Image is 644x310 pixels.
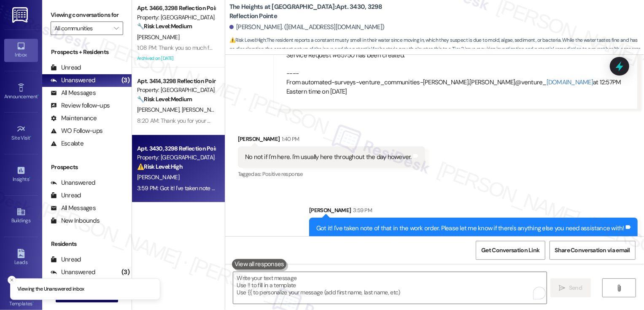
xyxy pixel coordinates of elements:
[137,163,183,170] strong: ⚠️ Risk Level: High
[51,178,95,187] div: Unanswered
[136,53,216,64] div: Archived on [DATE]
[51,268,95,277] div: Unanswered
[481,246,539,255] span: Get Conversation Link
[32,299,34,305] span: •
[51,204,96,213] div: All Messages
[181,106,224,113] span: [PERSON_NAME]
[559,285,566,291] i: 
[54,22,110,35] input: All communities
[137,86,215,94] div: Property: [GEOGRAPHIC_DATA] at [GEOGRAPHIC_DATA]
[351,206,372,215] div: 3:59 PM
[137,33,179,41] span: [PERSON_NAME]
[42,48,132,57] div: Prospects + Residents
[12,7,30,23] img: ResiDesk Logo
[51,139,84,148] div: Escalate
[547,78,593,86] a: [DOMAIN_NAME]
[316,224,624,233] div: Got it! I've taken note of that in the work order. Please let me know if there's anything else yo...
[137,4,215,13] div: Apt. 3466, 3298 Reflection Pointe
[238,168,425,180] div: Tagged as:
[262,170,303,178] span: Positive response
[51,101,110,110] div: Review follow-ups
[550,241,636,260] button: Share Conversation via email
[309,206,638,218] div: [PERSON_NAME]
[8,276,16,284] button: Close toast
[245,153,412,162] div: No not if I'm here. I'm usually here throughout the day however.
[233,272,547,304] textarea: To enrich screen reader interactions, please activate Accessibility in Grammarly extension settings
[30,134,32,140] span: •
[229,37,266,43] strong: ⚠️ Risk Level: High
[137,95,192,103] strong: 🔧 Risk Level: Medium
[137,106,182,113] span: [PERSON_NAME]
[51,114,97,123] div: Maintenance
[4,39,38,62] a: Inbox
[51,89,96,97] div: All Messages
[4,122,38,145] a: Site Visit •
[51,127,102,135] div: WO Follow-ups
[286,51,625,96] div: Service Request #65750 has been created. ---- From automated-surveys-venture_communities-[PERSON_...
[17,286,84,293] p: Viewing the Unanswered inbox
[476,241,545,260] button: Get Conversation Link
[229,23,385,32] div: [PERSON_NAME]. ([EMAIL_ADDRESS][DOMAIN_NAME])
[137,173,179,181] span: [PERSON_NAME]
[280,135,299,143] div: 1:40 PM
[555,246,630,255] span: Share Conversation via email
[119,74,132,87] div: (3)
[38,92,39,98] span: •
[616,285,622,291] i: 
[550,278,591,297] button: Send
[4,246,38,269] a: Leads
[51,8,123,22] label: Viewing conversations for
[137,153,215,162] div: Property: [GEOGRAPHIC_DATA] at [GEOGRAPHIC_DATA]
[137,77,215,86] div: Apt. 3414, 3298 Reflection Pointe
[51,191,81,200] div: Unread
[238,135,425,146] div: [PERSON_NAME]
[51,63,81,72] div: Unread
[51,255,81,264] div: Unread
[42,163,132,172] div: Prospects
[114,25,119,32] i: 
[29,175,30,181] span: •
[229,36,644,54] span: : The resident reports a constant musty smell in their water since moving in, which they suspect ...
[137,22,192,30] strong: 🔧 Risk Level: Medium
[51,216,100,225] div: New Inbounds
[229,3,398,21] b: The Heights at [GEOGRAPHIC_DATA]: Apt. 3430, 3298 Reflection Pointe
[4,205,38,227] a: Buildings
[51,76,95,85] div: Unanswered
[137,144,215,153] div: Apt. 3430, 3298 Reflection Pointe
[137,184,439,192] div: 3:59 PM: Got it! I've taken note of that in the work order. Please let me know if there's anythin...
[42,240,132,248] div: Residents
[137,13,215,22] div: Property: [GEOGRAPHIC_DATA] at [GEOGRAPHIC_DATA]
[137,44,240,51] div: 1:08 PM: Thank you so much for your help!
[569,283,582,292] span: Send
[119,266,132,279] div: (3)
[4,163,38,186] a: Insights •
